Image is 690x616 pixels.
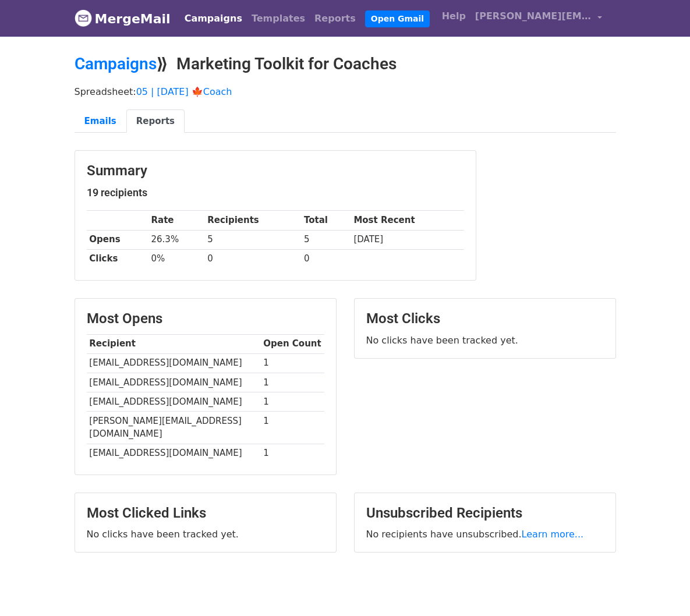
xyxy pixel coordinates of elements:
td: [EMAIL_ADDRESS][DOMAIN_NAME] [87,373,261,392]
a: Reports [310,7,360,30]
h3: Most Clicked Links [87,505,324,522]
a: 05 | [DATE] 🍁Coach [136,86,232,97]
td: 5 [301,230,351,249]
td: 1 [261,411,324,444]
span: [PERSON_NAME][EMAIL_ADDRESS][DOMAIN_NAME] [475,9,592,23]
img: MergeMail logo [75,9,92,27]
p: No clicks have been tracked yet. [87,528,324,540]
th: Recipients [204,211,301,230]
a: MergeMail [75,6,171,31]
td: [EMAIL_ADDRESS][DOMAIN_NAME] [87,392,261,411]
td: 26.3% [148,230,205,249]
iframe: Chat Widget [632,560,690,616]
td: 5 [204,230,301,249]
a: Open Gmail [365,10,430,27]
td: 0 [204,249,301,268]
td: 0 [301,249,351,268]
th: Most Recent [351,211,464,230]
a: Help [437,5,470,28]
td: [EMAIL_ADDRESS][DOMAIN_NAME] [87,353,261,373]
td: 1 [261,353,324,373]
td: 1 [261,373,324,392]
a: Emails [75,109,126,133]
p: No clicks have been tracked yet. [366,334,604,346]
td: [DATE] [351,230,464,249]
th: Rate [148,211,205,230]
p: Spreadsheet: [75,86,616,98]
h3: Summary [87,162,464,179]
a: [PERSON_NAME][EMAIL_ADDRESS][DOMAIN_NAME] [470,5,607,32]
a: Reports [126,109,185,133]
td: 1 [261,392,324,411]
th: Total [301,211,351,230]
h3: Unsubscribed Recipients [366,505,604,522]
h3: Most Clicks [366,310,604,327]
td: [PERSON_NAME][EMAIL_ADDRESS][DOMAIN_NAME] [87,411,261,444]
h3: Most Opens [87,310,324,327]
a: Campaigns [180,7,247,30]
th: Recipient [87,334,261,353]
h5: 19 recipients [87,186,464,199]
th: Opens [87,230,148,249]
td: 0% [148,249,205,268]
td: [EMAIL_ADDRESS][DOMAIN_NAME] [87,444,261,463]
th: Clicks [87,249,148,268]
a: Learn more... [522,529,584,540]
p: No recipients have unsubscribed. [366,528,604,540]
a: Templates [247,7,310,30]
td: 1 [261,444,324,463]
th: Open Count [261,334,324,353]
h2: ⟫ Marketing Toolkit for Coaches [75,54,616,74]
a: Campaigns [75,54,157,73]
